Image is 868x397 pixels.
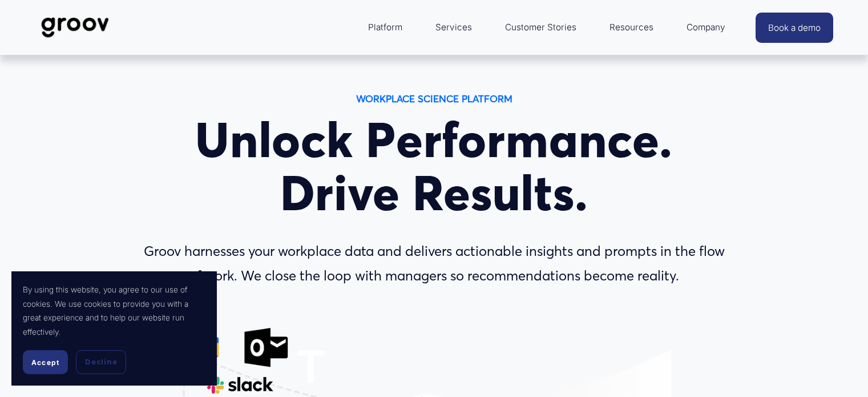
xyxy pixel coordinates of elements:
[430,14,478,41] a: Services
[136,239,733,288] p: Groov harnesses your workplace data and delivers actionable insights and prompts in the flow of w...
[76,350,126,374] button: Decline
[136,114,733,220] h1: Unlock Performance. Drive Results.
[687,19,725,35] span: Company
[604,14,659,41] a: folder dropdown
[362,14,408,41] a: folder dropdown
[23,283,205,339] p: By using this website, you agree to our use of cookies. We use cookies to provide you with a grea...
[368,19,402,35] span: Platform
[23,350,68,374] button: Accept
[681,14,731,41] a: folder dropdown
[31,358,59,367] span: Accept
[356,93,512,105] strong: WORKPLACE SCIENCE PLATFORM
[35,9,115,46] img: Groov | Workplace Science Platform | Unlock Performance | Drive Results
[85,357,117,367] span: Decline
[756,13,833,43] a: Book a demo
[499,14,582,41] a: Customer Stories
[609,19,653,35] span: Resources
[11,271,217,386] section: Cookie banner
